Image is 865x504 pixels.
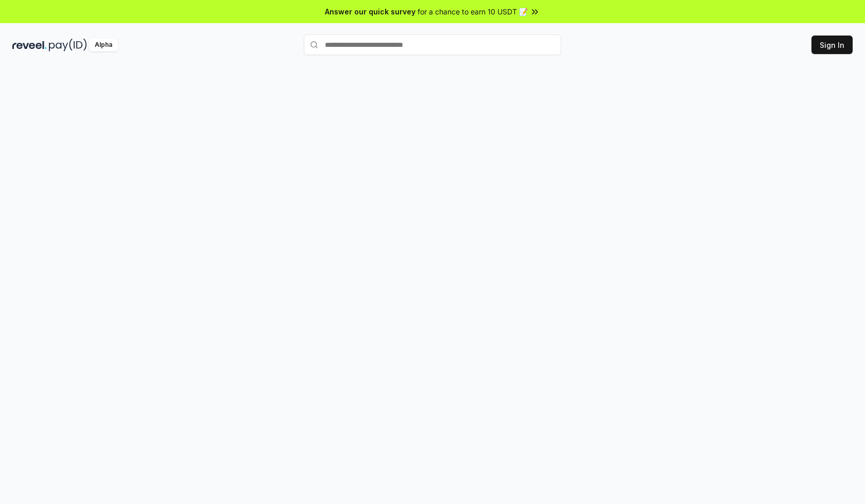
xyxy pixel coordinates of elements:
[325,6,416,17] span: Answer our quick survey
[418,6,528,17] span: for a chance to earn 10 USDT 📝
[12,39,47,51] img: reveel_dark
[89,39,118,51] div: Alpha
[49,39,87,51] img: pay_id
[811,36,853,54] button: Sign In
